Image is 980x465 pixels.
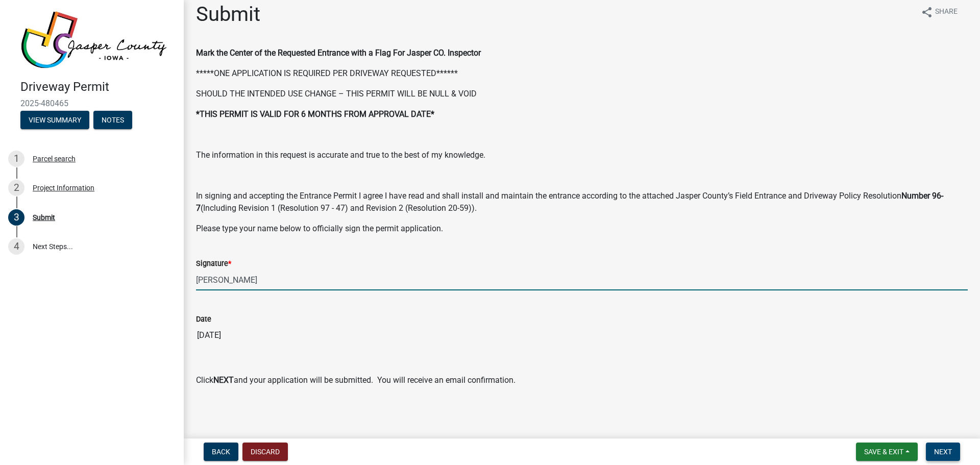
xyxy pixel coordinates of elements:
[864,448,903,456] span: Save & Exit
[33,184,94,191] div: Project Information
[20,11,167,69] img: Jasper County, Iowa
[204,443,238,461] button: Back
[196,149,968,161] p: The information in this request is accurate and true to the best of my knowledge.
[196,190,968,214] p: In signing and accepting the Entrance Permit I agree I have read and shall install and maintain t...
[196,88,968,100] p: SHOULD THE INTENDED USE CHANGE – THIS PERMIT WILL BE NULL & VOID
[213,375,234,385] strong: NEXT
[196,260,231,267] label: Signature
[93,116,132,125] wm-modal-confirm: Notes
[242,443,288,461] button: Discard
[20,80,176,94] h4: Driveway Permit
[196,109,434,119] strong: *THIS PERMIT IS VALID FOR 6 MONTHS FROM APPROVAL DATE*
[196,48,481,58] strong: Mark the Center of the Requested Entrance with a Flag For Jasper CO. Inspector
[196,2,260,27] h1: Submit
[8,238,24,255] div: 4
[926,443,960,461] button: Next
[921,6,933,18] i: share
[20,99,163,108] span: 2025-480465
[33,155,76,162] div: Parcel search
[934,448,952,456] span: Next
[212,448,230,456] span: Back
[935,6,958,18] span: Share
[196,374,968,386] p: Click and your application will be submitted. You will receive an email confirmation.
[196,223,968,235] p: Please type your name below to officially sign the permit application.
[196,316,211,323] label: Date
[8,180,24,196] div: 2
[8,209,24,226] div: 3
[93,111,132,129] button: Notes
[8,151,24,167] div: 1
[913,2,966,22] button: shareShare
[196,67,968,80] p: *****ONE APPLICATION IS REQUIRED PER DRIVEWAY REQUESTED******
[856,443,918,461] button: Save & Exit
[20,111,89,129] button: View Summary
[20,116,89,125] wm-modal-confirm: Summary
[33,214,55,221] div: Submit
